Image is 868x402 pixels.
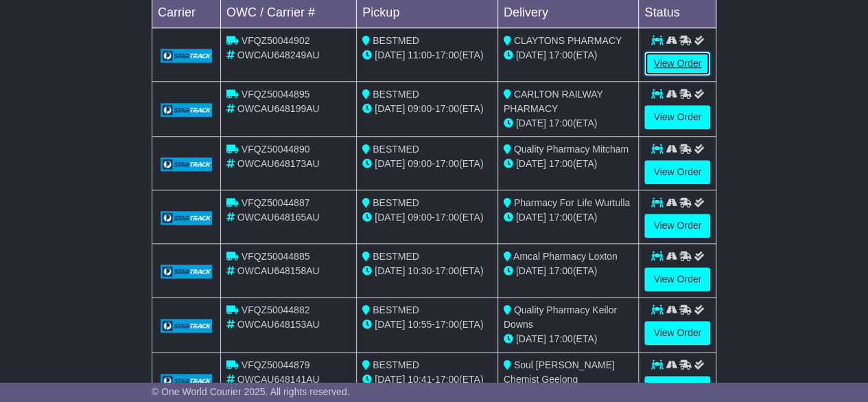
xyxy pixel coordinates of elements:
div: (ETA) [504,332,633,346]
span: VFQZ50044882 [242,304,310,315]
span: 17:00 [435,265,459,276]
span: 17:00 [435,158,459,169]
div: (ETA) [504,264,633,278]
span: BESTMED [373,304,419,315]
span: 10:55 [408,319,432,330]
div: - (ETA) [362,264,492,278]
span: 17:00 [435,49,459,60]
img: GetCarrierServiceLogo [161,103,212,117]
span: CLAYTONS PHARMACY [514,35,622,46]
span: BESTMED [373,89,419,100]
div: - (ETA) [362,102,492,116]
span: CARLTON RAILWAY PHARMACY [504,89,603,114]
div: - (ETA) [362,317,492,332]
span: Quality Pharmacy Mitcham [514,144,629,155]
span: BESTMED [373,144,419,155]
span: VFQZ50044890 [242,144,310,155]
div: (ETA) [504,157,633,171]
span: 17:00 [549,49,573,60]
span: VFQZ50044902 [242,35,310,46]
span: 09:00 [408,212,432,223]
span: 11:00 [408,49,432,60]
span: 10:30 [408,265,432,276]
span: OWCAU648158AU [237,265,320,276]
div: (ETA) [504,116,633,131]
span: OWCAU648199AU [237,103,320,114]
span: BESTMED [373,251,419,262]
span: [DATE] [516,158,546,169]
a: View Order [644,160,710,184]
span: [DATE] [375,265,405,276]
span: [DATE] [516,49,546,60]
span: OWCAU648165AU [237,212,320,223]
span: 17:00 [435,103,459,114]
span: 17:00 [549,158,573,169]
span: VFQZ50044885 [242,251,310,262]
span: 17:00 [435,374,459,385]
a: View Order [644,52,710,76]
span: [DATE] [516,333,546,344]
span: VFQZ50044879 [242,359,310,370]
span: 09:00 [408,103,432,114]
span: VFQZ50044895 [242,89,310,100]
span: VFQZ50044887 [242,197,310,208]
div: - (ETA) [362,48,492,63]
span: 17:00 [549,118,573,129]
a: View Order [644,267,710,291]
span: BESTMED [373,359,419,370]
span: OWCAU648141AU [237,374,320,385]
span: 17:00 [435,319,459,330]
span: [DATE] [375,319,405,330]
span: [DATE] [375,158,405,169]
span: BESTMED [373,35,419,46]
span: Soul [PERSON_NAME] Chemist Geelong [504,359,615,385]
div: - (ETA) [362,372,492,387]
a: View Order [644,214,710,238]
div: (ETA) [504,48,633,63]
span: OWCAU648173AU [237,158,320,169]
a: View Order [644,105,710,129]
a: View Order [644,321,710,345]
img: GetCarrierServiceLogo [161,374,212,388]
span: Amcal Pharmacy Loxton [513,251,618,262]
span: [DATE] [516,118,546,129]
span: [DATE] [516,212,546,223]
span: [DATE] [375,49,405,60]
img: GetCarrierServiceLogo [161,211,212,225]
div: (ETA) [504,210,633,225]
span: [DATE] [375,103,405,114]
span: OWCAU648153AU [237,319,320,330]
img: GetCarrierServiceLogo [161,265,212,278]
span: 17:00 [549,333,573,344]
a: View Order [644,376,710,400]
div: - (ETA) [362,157,492,171]
img: GetCarrierServiceLogo [161,319,212,333]
span: Pharmacy For Life Wurtulla [514,197,630,208]
img: GetCarrierServiceLogo [161,49,212,63]
span: [DATE] [516,265,546,276]
span: BESTMED [373,197,419,208]
span: 09:00 [408,158,432,169]
span: 17:00 [549,212,573,223]
span: [DATE] [375,374,405,385]
span: Quality Pharmacy Keilor Downs [504,304,617,330]
span: [DATE] [375,212,405,223]
div: - (ETA) [362,210,492,225]
span: 17:00 [435,212,459,223]
span: 17:00 [549,265,573,276]
span: 10:41 [408,374,432,385]
img: GetCarrierServiceLogo [161,157,212,171]
span: © One World Courier 2025. All rights reserved. [152,386,350,397]
span: OWCAU648249AU [237,49,320,60]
